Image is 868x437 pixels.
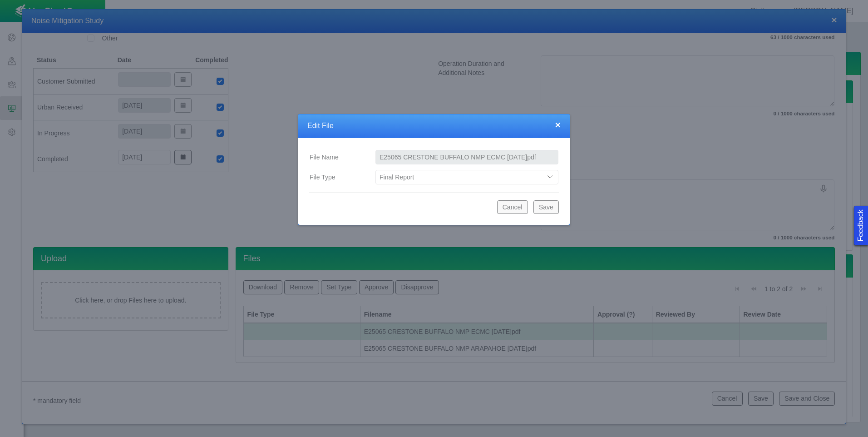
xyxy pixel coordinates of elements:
[497,200,528,214] button: Cancel
[555,120,561,129] button: close
[307,121,561,131] h4: Edit File
[533,200,559,214] button: Save
[302,149,368,165] label: File Name
[302,169,368,185] label: File Type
